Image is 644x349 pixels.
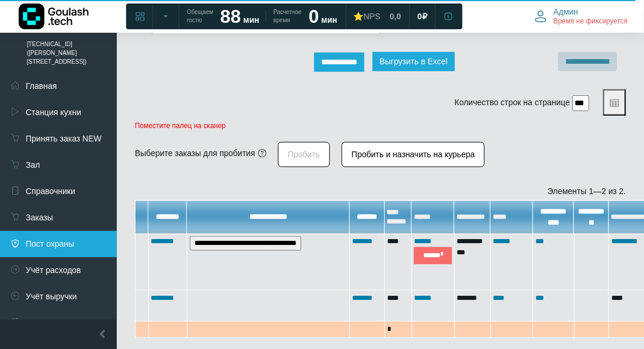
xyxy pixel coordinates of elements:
button: Выгрузить в Excel [373,52,455,71]
span: мин [243,15,259,25]
span: ₽ [422,11,427,22]
span: 0 [417,11,422,22]
div: Элементы 1—2 из 2. [135,185,626,198]
div: Выберите заказы для пробития [135,147,255,160]
strong: 88 [220,6,241,27]
span: мин [321,15,337,25]
span: Время не фиксируется [554,17,628,26]
label: Количество строк на странице [455,96,570,109]
button: Пробить и назначить на курьера [342,142,485,167]
span: Расчетное время [273,8,301,25]
img: Логотип компании Goulash.tech [19,4,89,29]
span: 0,0 [389,11,401,22]
a: 0 ₽ [410,6,434,27]
strong: 0 [309,6,319,27]
span: Админ [554,6,579,17]
button: Пробить [278,142,330,167]
p: Поместите палец на сканер [135,122,626,130]
a: ⭐NPS 0,0 [347,6,408,27]
a: Обещаем гостю 88 мин Расчетное время 0 мин [180,6,344,27]
span: Обещаем гостю [187,8,213,25]
span: NPS [364,12,381,21]
button: Админ Время не фиксируется [528,4,635,29]
div: ⭐ [354,11,381,22]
